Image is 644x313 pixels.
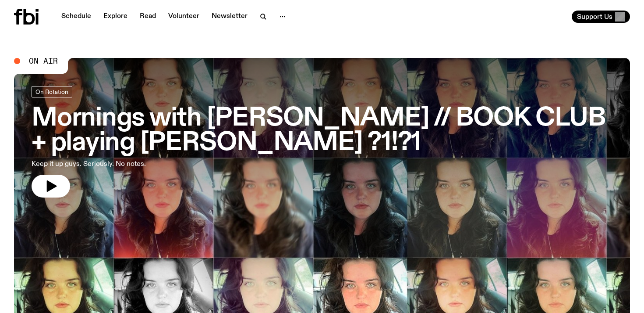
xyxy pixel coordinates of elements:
[163,11,205,23] a: Volunteer
[577,13,612,21] span: Support Us
[56,11,96,23] a: Schedule
[572,11,630,23] button: Support Us
[32,86,612,198] a: Mornings with [PERSON_NAME] // BOOK CLUB + playing [PERSON_NAME] ?1!?1Keep it up guys. Seriously....
[32,106,612,155] h3: Mornings with [PERSON_NAME] // BOOK CLUB + playing [PERSON_NAME] ?1!?1
[32,159,256,169] p: Keep it up guys. Seriously. No notes.
[29,57,58,65] span: On Air
[206,11,253,23] a: Newsletter
[35,88,68,95] span: On Rotation
[32,86,72,97] a: On Rotation
[134,11,161,23] a: Read
[98,11,133,23] a: Explore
